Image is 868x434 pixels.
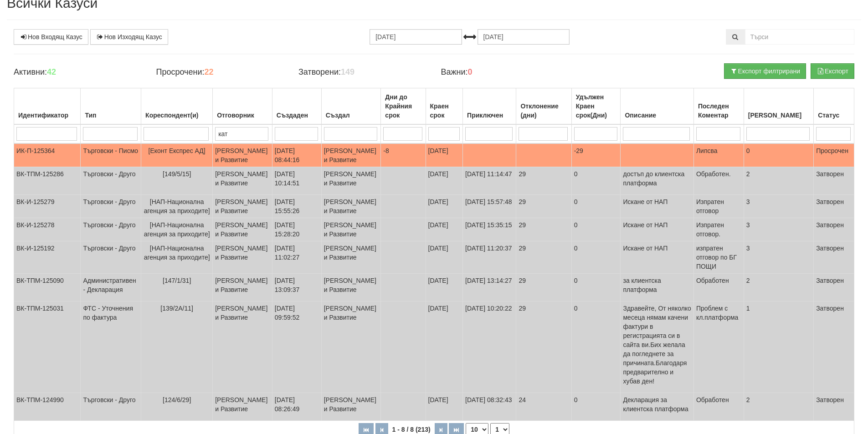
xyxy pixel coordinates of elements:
[814,393,854,421] td: Затворен
[90,29,168,45] a: Нов Изходящ Казус
[468,67,473,77] b: 0
[623,244,691,253] p: Искане от НАП
[516,301,571,393] td: 29
[465,109,514,122] div: Приключен
[623,276,691,294] p: за клиентска платформа
[144,109,210,122] div: Кореспондент(и)
[383,91,423,122] div: Дни до Крайния срок
[816,109,852,122] div: Статус
[623,304,691,386] p: Здравейте, От няколко месеца нямам качени фактури в регистрацията си в сайта ви.Бих желала да пог...
[696,245,737,270] span: изпратен отговор по БГ ПОЩИ
[571,88,621,125] th: Удължен Краен срок(Дни): No sort applied, activate to apply an ascending sort
[623,109,691,122] div: Описание
[83,109,139,122] div: Тип
[390,426,433,433] span: 1 - 8 / 8 (213)
[463,274,516,301] td: [DATE] 13:14:27
[204,67,213,77] b: 22
[623,395,691,414] p: Декларация за клиентска платформа
[574,91,618,122] div: Удължен Краен срок(Дни)
[623,197,691,206] p: Искане от НАП
[463,301,516,393] td: [DATE] 10:20:22
[215,109,270,122] div: Отговорник
[163,396,191,403] span: [124/6/29]
[14,218,81,241] td: ВК-И-125278
[14,241,81,274] td: ВК-И-125192
[745,29,854,45] input: Търсене по Идентификатор, Бл/Вх/Ап, Тип, Описание, Моб. Номер, Имейл, Файл, Коментар,
[744,195,813,218] td: 3
[571,167,621,195] td: 0
[426,143,463,167] td: [DATE]
[571,301,621,393] td: 0
[144,198,210,214] span: [НАП-Национална агенция за приходите]
[321,301,381,393] td: [PERSON_NAME] и Развитие
[14,301,81,393] td: ВК-ТПМ-125031
[14,29,88,45] a: Нов Входящ Казус
[516,393,571,421] td: 24
[321,218,381,241] td: [PERSON_NAME] и Развитие
[275,109,319,122] div: Създаден
[516,195,571,218] td: 29
[696,396,729,403] span: Обработен
[156,68,284,77] h4: Просрочени:
[426,195,463,218] td: [DATE]
[814,301,854,393] td: Затворен
[47,67,56,77] b: 42
[14,88,81,125] th: Идентификатор: No sort applied, activate to apply an ascending sort
[814,241,854,274] td: Затворен
[571,218,621,241] td: 0
[81,301,141,393] td: ФТС - Уточнения по фактура
[696,221,724,238] span: Изпратен отговор.
[571,241,621,274] td: 0
[744,301,813,393] td: 1
[463,88,516,125] th: Приключен: No sort applied, activate to apply an ascending sort
[463,393,516,421] td: [DATE] 08:32:43
[516,241,571,274] td: 29
[81,218,141,241] td: Търговски - Друго
[441,68,569,77] h4: Важни:
[321,195,381,218] td: [PERSON_NAME] и Развитие
[272,274,321,301] td: [DATE] 13:09:37
[621,88,693,125] th: Описание: No sort applied, activate to apply an ascending sort
[81,143,141,167] td: Търговски - Писмо
[814,143,854,167] td: Просрочен
[81,195,141,218] td: Търговски - Друго
[163,277,191,284] span: [147/1/31]
[426,393,463,421] td: [DATE]
[571,143,621,167] td: -29
[516,218,571,241] td: 29
[213,167,272,195] td: [PERSON_NAME] и Развитие
[321,393,381,421] td: [PERSON_NAME] и Развитие
[814,167,854,195] td: Затворен
[14,68,142,77] h4: Активни:
[516,88,571,125] th: Отклонение (дни): No sort applied, activate to apply an ascending sort
[696,305,738,321] span: Проблем с кл.платформа
[744,167,813,195] td: 2
[693,88,744,125] th: Последен Коментар: No sort applied, activate to apply an ascending sort
[426,301,463,393] td: [DATE]
[14,143,81,167] td: ИК-П-125364
[811,63,854,79] button: Експорт
[321,88,381,125] th: Създал: No sort applied, activate to apply an ascending sort
[81,88,141,125] th: Тип: No sort applied, activate to apply an ascending sort
[14,393,81,421] td: ВК-ТПМ-124990
[14,167,81,195] td: ВК-ТПМ-125286
[81,167,141,195] td: Търговски - Друго
[814,218,854,241] td: Затворен
[213,274,272,301] td: [PERSON_NAME] и Развитие
[744,274,813,301] td: 2
[516,167,571,195] td: 29
[272,195,321,218] td: [DATE] 15:55:26
[623,169,691,188] p: достъп до клиентска платформа
[321,241,381,274] td: [PERSON_NAME] и Развитие
[213,393,272,421] td: [PERSON_NAME] и Развитие
[272,167,321,195] td: [DATE] 10:14:51
[321,143,381,167] td: [PERSON_NAME] и Развитие
[814,195,854,218] td: Затворен
[696,170,731,178] span: Обработен.
[426,241,463,274] td: [DATE]
[144,221,210,238] span: [НАП-Национална агенция за приходите]
[149,147,205,154] span: [Еконт Експрес АД]
[383,147,389,154] span: -8
[213,195,272,218] td: [PERSON_NAME] и Развитие
[696,198,724,214] span: Изпратен отговор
